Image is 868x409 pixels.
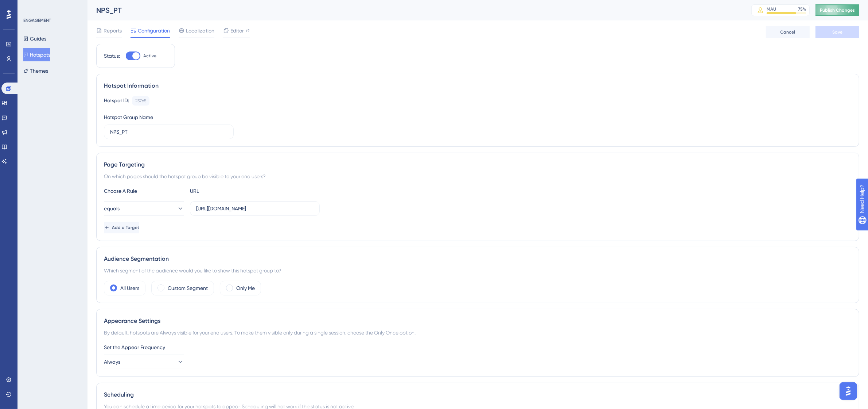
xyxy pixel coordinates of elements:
[798,6,806,12] div: 75 %
[23,32,46,45] button: Guides
[816,26,859,38] button: Save
[104,81,852,90] div: Hotspot Information
[104,390,852,399] div: Scheduling
[104,343,852,352] div: Set the Appear Frequency
[104,160,852,169] div: Page Targeting
[236,284,255,293] label: Only Me
[837,380,859,402] iframe: UserGuiding AI Assistant Launcher
[110,128,227,136] input: Type your Hotspot Group Name here
[820,7,855,13] span: Publish Changes
[104,201,184,216] button: equals
[230,26,244,35] span: Editor
[120,284,139,293] label: All Users
[104,26,122,35] span: Reports
[104,96,129,106] div: Hotspot ID:
[96,5,733,15] div: NPS_PT
[832,29,842,35] span: Save
[23,48,50,61] button: Hotspots
[104,266,852,275] div: Which segment of the audience would you like to show this hotspot group to?
[135,98,146,104] div: 23765
[143,53,156,59] span: Active
[104,255,852,263] div: Audience Segmentation
[104,222,139,233] button: Add a Target
[104,187,184,195] div: Choose A Rule
[767,6,776,12] div: MAU
[104,204,120,213] span: equals
[138,26,170,35] span: Configuration
[104,113,153,122] div: Hotspot Group Name
[104,51,120,60] div: Status:
[196,204,314,213] input: yourwebsite.com/path
[23,64,48,77] button: Themes
[104,172,852,181] div: On which pages should the hotspot group be visible to your end users?
[168,284,208,293] label: Custom Segment
[186,26,214,35] span: Localization
[766,26,810,38] button: Cancel
[816,4,859,16] button: Publish Changes
[190,187,270,195] div: URL
[781,29,795,35] span: Cancel
[104,358,120,366] span: Always
[104,328,852,337] div: By default, hotspots are Always visible for your end users. To make them visible only during a si...
[17,2,46,11] span: Need Help?
[104,355,184,369] button: Always
[23,18,51,23] div: ENGAGEMENT
[104,317,852,325] div: Appearance Settings
[112,225,139,230] span: Add a Target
